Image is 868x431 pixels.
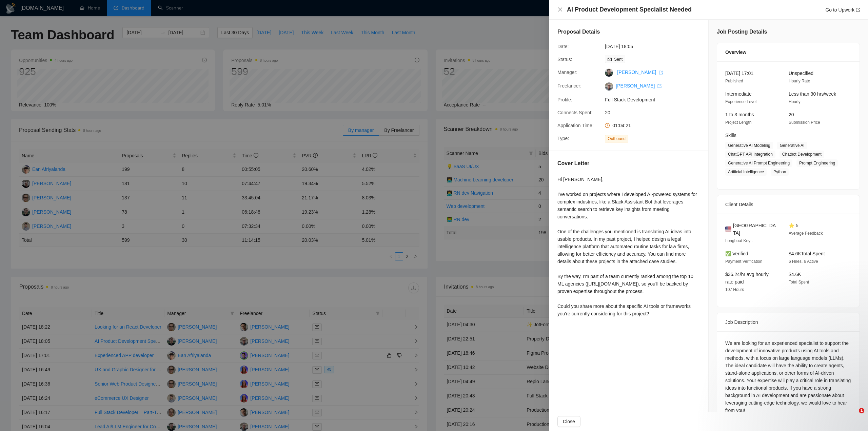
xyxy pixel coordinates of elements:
span: Generative AI Prompt Engineering [725,159,792,167]
span: clock-circle [605,123,610,128]
span: Connects Spent: [557,110,593,115]
span: Payment Verification [725,259,762,264]
button: Close [557,416,580,427]
span: Profile: [557,97,572,102]
span: 01:04:21 [612,123,631,128]
span: Hourly [789,99,801,104]
span: Freelancer: [557,83,581,89]
span: Sent [614,57,623,62]
h5: Job Posting Details [717,28,767,36]
span: Generative AI Modeling [725,142,773,149]
span: Manager: [557,70,577,75]
span: Overview [725,48,746,56]
span: Submission Price [789,120,820,125]
h5: Cover Letter [557,159,589,168]
span: export [856,8,860,12]
span: Application Time: [557,123,594,128]
span: Date: [557,44,569,49]
span: Full Stack Development [605,96,707,103]
img: 🇺🇸 [725,226,731,233]
span: $36.24/hr avg hourly rate paid [725,272,769,285]
span: close [557,7,563,12]
span: export [657,84,662,88]
span: Python [771,168,789,176]
div: Hi [PERSON_NAME], I’ve worked on projects where I developed AI-powered systems for complex indust... [557,176,700,317]
span: ⭐ 5 [789,223,798,228]
a: Go to Upworkexport [825,7,860,13]
span: $4.6K [789,272,801,277]
span: ChatGPT API Integration [725,151,775,158]
span: Chatbot Development [780,151,824,158]
img: c1bNrUOrIEmA2SDtewR3WpNv7SkIxnDdgK3S8ypKRFOUbGnZCdITuHNnm2tSkd8DQG [605,82,613,91]
span: Artificial Intelligence [725,168,767,176]
span: [DATE] 18:05 [605,43,707,50]
span: Skills [725,133,736,138]
span: Generative AI [777,142,807,149]
span: Less than 30 hrs/week [789,91,836,97]
div: Job Description [725,313,851,331]
span: Status: [557,57,572,62]
div: Client Details [725,195,851,214]
span: mail [608,57,612,61]
h5: Proposal Details [557,28,600,36]
a: [PERSON_NAME] export [617,70,663,75]
button: Close [557,7,563,13]
span: ✅ Verified [725,251,748,256]
span: 1 [859,408,864,413]
h4: AI Product Development Specialist Needed [567,5,692,14]
span: Unspecified [789,71,813,76]
span: $4.6K Total Spent [789,251,825,256]
span: Experience Level [725,99,756,104]
span: Total Spent [789,280,809,285]
span: Project Length [725,120,751,125]
span: Intermediate [725,91,752,97]
span: Prompt Engineering [796,159,838,167]
span: [DATE] 17:01 [725,71,753,76]
span: 1 to 3 months [725,112,754,117]
span: 107 Hours [725,287,744,292]
span: export [659,71,663,75]
span: Published [725,79,743,83]
span: Close [563,418,575,425]
iframe: Intercom live chat [845,408,861,424]
span: 20 [789,112,794,117]
span: Average Feedback [789,231,823,236]
span: [GEOGRAPHIC_DATA] [733,222,778,237]
span: 6 Hires, 6 Active [789,259,818,264]
span: 20 [605,109,707,116]
a: [PERSON_NAME] export [616,83,662,89]
span: Longboat Key - [725,238,753,243]
span: Type: [557,136,569,141]
span: Outbound [605,135,628,142]
span: Hourly Rate [789,79,810,83]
